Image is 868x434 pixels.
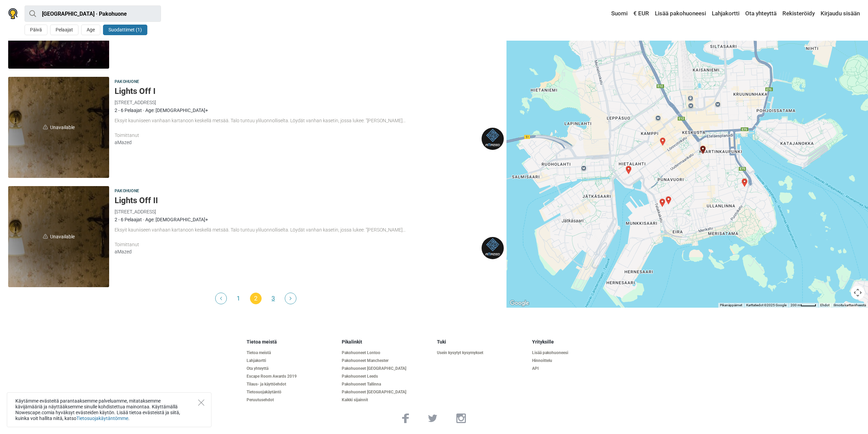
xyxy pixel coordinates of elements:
[7,392,211,427] div: Käytämme evästeitä parantaaksemme palveluamme, mitataksemme kävijämääriä ja näyttääksemme sinulle...
[247,382,336,387] a: Tilaus- ja käyttöehdot
[285,293,296,304] a: Next
[532,366,622,371] a: API
[115,117,504,124] div: Eksyit kauniiseen vanhaan kartanoon keskellä metsää. Talo tuntuu yliluonnolliselta. Löydät vanhan...
[247,397,336,403] a: Peruutusehdot
[115,216,504,223] div: 2 - 6 Pelaajat · Age: [DEMOGRAPHIC_DATA]+
[740,179,749,187] div: The Holy Grail
[606,11,611,16] img: Suomi
[115,78,139,86] span: Pakohuone
[659,138,667,146] div: Smuggler Monk
[250,293,262,304] a: 2
[781,8,816,20] a: Rekisteröidy
[115,241,482,248] div: Toimittanut
[267,293,279,304] a: 3
[342,366,431,371] a: Pakohuoneet [GEOGRAPHIC_DATA]
[198,400,204,406] button: Close
[744,8,778,20] a: Ota yhteyttä
[791,303,800,307] span: 200 m
[482,237,504,259] img: aMazed
[25,25,47,35] button: Päivä
[746,303,786,307] span: Karttatiedot ©2025 Google
[247,374,336,379] a: Escape Room Awards 2019
[820,303,829,307] a: Ehdot (avautuu uudelle välilehdelle)
[43,125,48,129] img: unavailable
[25,5,161,22] input: kokeile “London”
[532,339,622,345] h5: Yrityksille
[699,146,707,154] div: Lights Off II
[220,297,222,300] img: Previous page
[819,8,860,20] a: Kirjaudu sisään
[532,358,622,363] a: Hinnoittelu
[247,358,336,363] a: Lahjakortti
[8,8,18,19] img: Nowescape logo
[247,350,336,355] a: Tietoa meistä
[658,199,666,207] div: Ghost Photolab
[215,293,227,304] a: Previous
[834,303,866,307] a: Ilmoita karttavirheestä
[8,77,109,178] span: Unavailable
[247,339,336,345] h5: Tietoa meistä
[8,186,109,287] span: Unavailable
[342,374,431,379] a: Pakohuoneet Leeds
[720,303,742,308] button: Pikanäppäimet
[605,8,629,20] a: Suomi
[115,226,504,234] div: Eksyit kauniiseen vanhaan kartanoon keskellä metsää. Talo tuntuu yliluonnolliselta. Löydät vanhan...
[508,299,531,308] a: Avaa tämä alue Google Mapsissa (avautuu uuteen ikkunaan)
[115,196,504,206] h5: Lights Off II
[115,208,504,215] div: [STREET_ADDRESS]
[653,8,708,20] a: Lisää pakohuoneesi
[342,397,431,403] a: Kaikki sijainnit
[115,99,504,106] div: [STREET_ADDRESS]
[115,107,504,114] div: 2 - 6 Pelaajat · Age: [DEMOGRAPHIC_DATA]+
[81,25,100,35] button: Age
[508,299,531,308] img: Google
[532,350,622,355] a: Lisää pakohuoneesi
[103,25,147,35] button: Suodattimet (1)
[342,350,431,355] a: Pakohuoneet Lontoo
[115,248,482,255] div: aMazed
[482,128,504,150] img: aMazed
[76,416,128,421] a: Tietosuojakäytäntömme
[115,187,139,195] span: Pakohuone
[247,390,336,395] a: Tietosuojakäytäntö
[437,339,527,345] h5: Tuki
[342,339,431,345] h5: Pikalinkit
[115,139,482,146] div: aMazed
[624,166,633,174] div: Pakohuoneet
[290,297,292,300] img: Next page
[115,86,504,96] h5: Lights Off I
[789,303,818,308] button: Kartan asteikko: 200 m / 42 pikseliä
[43,234,48,239] img: unavailable
[233,293,244,304] a: 1
[342,382,431,387] a: Pakohuoneet Tallinna
[8,77,109,178] a: unavailableUnavailable Lights Off I
[632,8,651,20] a: € EUR
[710,8,741,20] a: Lahjakortti
[8,186,109,287] a: unavailableUnavailable Lights Off II
[437,350,527,355] a: Usein kysytyt kysymykset
[664,196,673,205] div: Diamond Robbery
[115,132,482,139] div: Toimittanut
[851,286,865,299] button: Kartan kamerasäätimet
[247,366,336,371] a: Ota yhteyttä
[342,358,431,363] a: Pakohuoneet Manchester
[50,25,78,35] button: Pelaajat
[342,390,431,395] a: Pakohuoneet [GEOGRAPHIC_DATA]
